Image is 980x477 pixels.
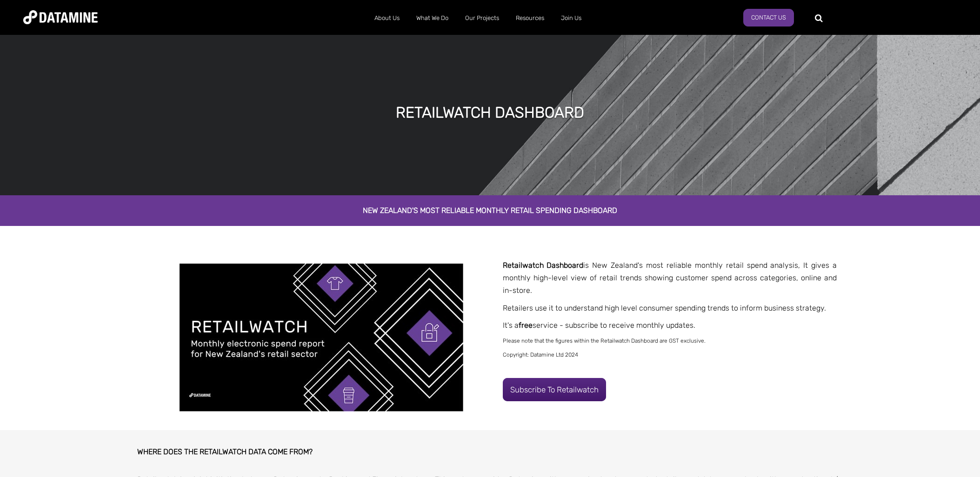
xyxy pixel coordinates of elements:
a: Resources [507,6,553,30]
a: Contact Us [743,9,794,26]
span: is New Zealand's most reliable monthly retail spend analysis, It gives a monthly high-level view ... [503,261,837,295]
span: Copyright: Datamine Ltd 2024 [503,351,578,358]
span: New Zealand's most reliable monthly retail spending dashboard [363,206,617,215]
span: It's a service - subscribe to receive monthly updates. [503,321,695,330]
a: Our Projects [457,6,507,30]
img: Retailwatch Report Template [180,264,463,411]
img: Datamine [23,10,98,24]
span: Please note that the figures within the Retailwatch Dashboard are GST exclusive. [503,338,706,344]
span: free [519,321,533,330]
a: About Us [366,6,408,30]
h1: retailWATCH Dashboard [396,102,584,123]
span: Retailers use it to understand high level consumer spending trends to inform business strategy. [503,304,826,312]
a: Subscribe to Retailwatch [503,378,606,401]
a: Join Us [553,6,590,30]
strong: Retailwatch Dashboard [503,261,584,270]
strong: WHERE DOES THE RETAILWATCH DATA COME FROM? [137,447,313,456]
a: What We Do [408,6,457,30]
